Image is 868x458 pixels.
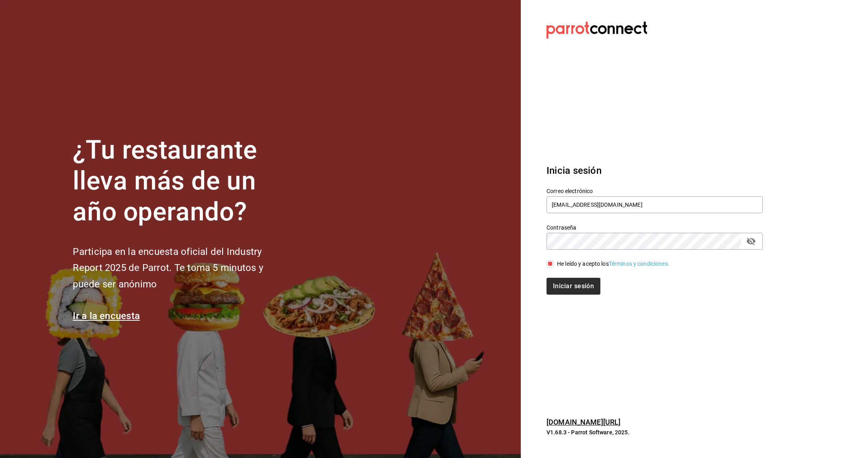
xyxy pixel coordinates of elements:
h1: ¿Tu restaurante lleva más de un año operando? [73,135,290,227]
input: Ingresa tu correo electrónico [547,196,763,213]
a: [DOMAIN_NAME][URL] [547,418,620,426]
label: Correo electrónico [547,188,763,194]
button: passwordField [744,234,758,248]
p: V1.68.3 - Parrot Software, 2025. [547,428,763,436]
a: Términos y condiciones. [609,261,669,267]
button: Iniciar sesión [547,278,600,295]
h2: Participa en la encuesta oficial del Industry Report 2025 de Parrot. Te toma 5 minutos y puede se... [73,244,290,293]
a: Ir a la encuesta [73,310,140,322]
label: Contraseña [547,225,763,230]
div: He leído y acepto los [557,260,669,268]
h3: Inicia sesión [547,163,763,178]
